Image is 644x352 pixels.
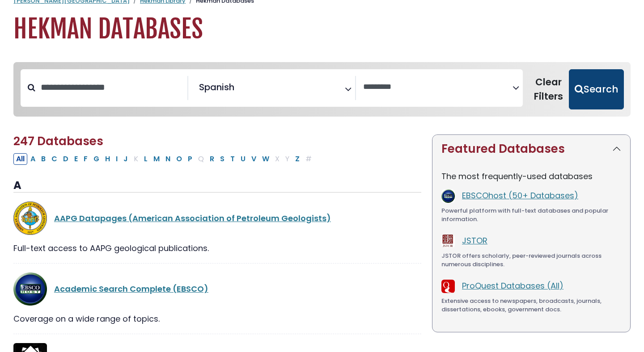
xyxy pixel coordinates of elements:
button: Filter Results E [72,153,80,165]
button: Filter Results O [174,153,185,165]
button: Filter Results P [185,153,195,165]
button: Filter Results F [81,153,90,165]
h3: A [13,179,421,193]
button: Featured Databases [432,135,630,163]
button: Filter Results R [207,153,217,165]
textarea: Search [363,83,513,92]
button: Filter Results H [102,153,113,165]
button: Filter Results B [38,153,48,165]
button: Filter Results A [28,153,38,165]
button: Filter Results U [238,153,248,165]
div: Powerful platform with full-text databases and popular information. [441,206,621,224]
div: Extensive access to newspapers, broadcasts, journals, dissertations, ebooks, government docs. [441,297,621,314]
button: Filter Results N [163,153,173,165]
a: AAPG Datapages (American Association of Petroleum Geologists) [54,213,331,224]
button: Filter Results G [91,153,102,165]
button: Filter Results J [121,153,131,165]
a: Academic Search Complete (EBSCO) [54,283,208,294]
div: Full-text access to AAPG geological publications. [13,242,421,254]
button: Filter Results D [60,153,71,165]
nav: Search filters [13,62,631,117]
button: Submit for Search Results [569,69,624,109]
button: Filter Results Z [292,153,302,165]
button: All [13,153,27,165]
div: JSTOR offers scholarly, peer-reviewed journals across numerous disciplines. [441,251,621,269]
button: Filter Results C [49,153,60,165]
button: Filter Results T [228,153,237,165]
a: ProQuest Databases (All) [462,280,563,291]
button: Filter Results S [217,153,227,165]
textarea: Search [236,85,242,95]
div: Alpha-list to filter by first letter of database name [13,153,315,164]
span: 247 Databases [13,133,103,149]
a: JSTOR [462,235,487,246]
button: Filter Results M [151,153,162,165]
div: Coverage on a wide range of topics. [13,313,421,325]
li: Spanish [195,80,234,94]
button: Clear Filters [528,69,569,109]
button: Filter Results V [249,153,259,165]
input: Search database by title or keyword [35,80,187,95]
h1: Hekman Databases [13,14,631,44]
span: Spanish [199,80,234,94]
button: Filter Results L [141,153,150,165]
button: Filter Results W [259,153,272,165]
a: EBSCOhost (50+ Databases) [462,190,578,201]
p: The most frequently-used databases [441,170,621,182]
button: Filter Results I [113,153,120,165]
